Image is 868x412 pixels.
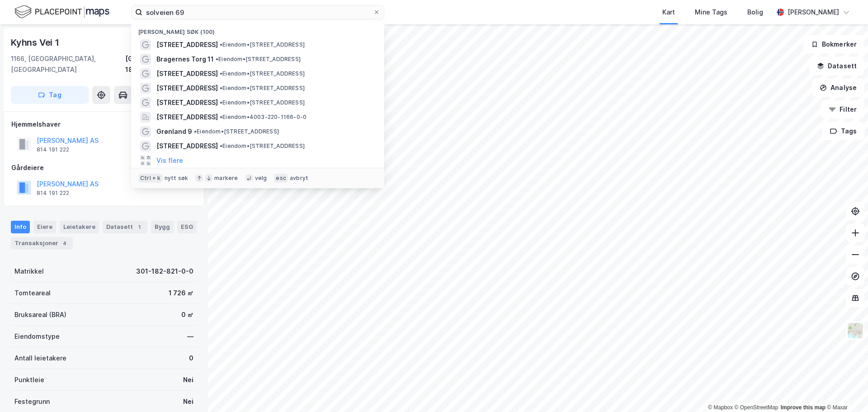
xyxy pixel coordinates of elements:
[136,266,193,277] div: 301-182-821-0-0
[220,41,222,48] span: •
[165,175,189,182] div: nytt søk
[183,396,193,407] div: Nei
[823,369,868,412] div: Kontrollprogram for chat
[11,237,73,250] div: Transaksjoner
[220,41,305,48] span: Eiendom • [STREET_ADDRESS]
[156,54,214,65] span: Bragernes Torg 11
[33,221,56,233] div: Eiere
[220,99,222,106] span: •
[14,353,66,364] div: Antall leietakere
[255,175,267,182] div: velg
[809,57,864,75] button: Datasett
[60,221,99,233] div: Leietakere
[177,221,197,233] div: ESG
[103,221,147,233] div: Datasett
[156,126,192,137] span: Grønland 9
[11,221,30,233] div: Info
[187,331,193,342] div: —
[14,4,109,20] img: logo.f888ab2527a4732fd821a326f86c7f29.svg
[14,396,50,407] div: Festegrunn
[11,86,89,104] button: Tag
[290,175,308,182] div: avbryt
[216,56,218,62] span: •
[156,68,218,79] span: [STREET_ADDRESS]
[823,369,868,412] iframe: Chat Widget
[821,100,864,118] button: Filter
[11,53,125,75] div: 1166, [GEOGRAPHIC_DATA], [GEOGRAPHIC_DATA]
[194,128,197,135] span: •
[11,35,61,50] div: Kyhns Vei 1
[142,5,373,19] input: Søk på adresse, matrikkel, gårdeiere, leietakere eller personer
[220,85,305,92] span: Eiendom • [STREET_ADDRESS]
[781,404,826,411] a: Improve this map
[14,309,66,320] div: Bruksareal (BRA)
[37,189,69,197] div: 814 191 222
[156,83,218,94] span: [STREET_ADDRESS]
[214,175,238,182] div: markere
[747,7,763,18] div: Bolig
[135,223,144,232] div: 1
[14,374,44,385] div: Punktleie
[662,7,675,18] div: Kart
[183,374,193,385] div: Nei
[220,114,307,121] span: Eiendom • 4003-220-1166-0-0
[156,97,218,108] span: [STREET_ADDRESS]
[216,56,301,63] span: Eiendom • [STREET_ADDRESS]
[11,119,197,130] div: Hjemmelshaver
[156,141,218,152] span: [STREET_ADDRESS]
[220,85,222,91] span: •
[220,70,305,77] span: Eiendom • [STREET_ADDRESS]
[169,288,193,298] div: 1 726 ㎡
[812,79,864,97] button: Analyse
[125,53,197,75] div: [GEOGRAPHIC_DATA], 182/821
[220,114,222,120] span: •
[220,99,305,106] span: Eiendom • [STREET_ADDRESS]
[220,142,305,150] span: Eiendom • [STREET_ADDRESS]
[181,309,193,320] div: 0 ㎡
[822,122,864,140] button: Tags
[220,70,222,77] span: •
[803,35,864,53] button: Bokmerker
[156,112,218,123] span: [STREET_ADDRESS]
[735,404,778,411] a: OpenStreetMap
[274,174,288,183] div: esc
[708,404,733,411] a: Mapbox
[14,288,51,298] div: Tomteareal
[138,174,163,183] div: Ctrl + k
[156,39,218,50] span: [STREET_ADDRESS]
[14,331,60,342] div: Eiendomstype
[189,353,193,364] div: 0
[788,7,839,18] div: [PERSON_NAME]
[194,128,279,135] span: Eiendom • [STREET_ADDRESS]
[220,142,222,149] span: •
[11,162,197,173] div: Gårdeiere
[14,266,44,277] div: Matrikkel
[60,239,69,248] div: 4
[156,155,183,166] button: Vis flere
[151,221,174,233] div: Bygg
[847,322,864,339] img: Z
[37,146,69,153] div: 814 191 222
[695,7,727,18] div: Mine Tags
[131,21,384,38] div: [PERSON_NAME] søk (100)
